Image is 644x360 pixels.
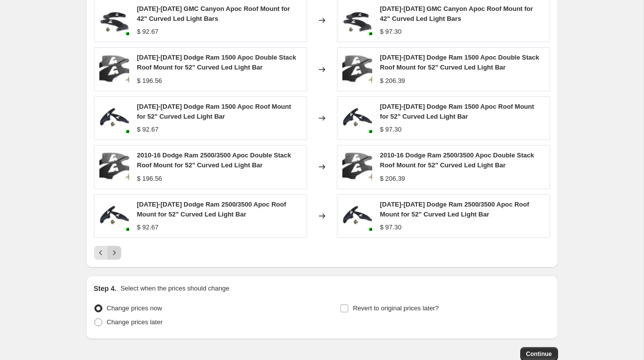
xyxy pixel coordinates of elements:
span: Revert to original prices later? [353,304,439,312]
span: $ 196.56 [137,175,162,182]
span: $ 97.30 [380,126,402,133]
img: 3500-Apoc-Double-Stack-Roof-Mount-for-52_-Curved-Led-Light-Bar-Apoc-Industries-54642411_80x.jpg [342,152,372,182]
span: $ 97.30 [380,223,402,231]
span: Change prices now [107,304,162,312]
span: [DATE]-[DATE] Dodge Ram 1500 Apoc Roof Mount for 52" Curved Led Light Bar [137,103,291,120]
img: 2009-2016-Dodge-Ram-1500-Apoc-Double-Stack-Roof-Mount-for-52_-Curved-Led-Light-Bar-Apoc-Industrie... [342,55,372,84]
span: $ 92.67 [137,126,159,133]
span: 2010-16 Dodge Ram 2500/3500 Apoc Double Stack Roof Mount for 52" Curved Led Light Bar [380,151,534,169]
span: $ 92.67 [137,28,159,35]
span: [DATE]-[DATE] GMC Canyon Apoc Roof Mount for 42" Curved Led Light Bars [137,5,290,22]
h2: Step 4. [94,284,117,293]
span: [DATE]-[DATE] Dodge Ram 1500 Apoc Roof Mount for 52" Curved Led Light Bar [380,103,534,120]
span: $ 92.67 [137,223,159,231]
img: 2009-2016-Dodge-Ram-1500-Apoc-Roof-Mount-for-52_-Curved-Led-Light-Bar-Apoc-Industries-54642292_80... [342,103,372,133]
span: [DATE]-[DATE] Dodge Ram 2500/3500 Apoc Roof Mount for 52" Curved Led Light Bar [137,201,286,218]
span: [DATE]-[DATE] GMC Canyon Apoc Roof Mount for 42" Curved Led Light Bars [380,5,533,22]
nav: Pagination [94,246,121,260]
span: [DATE]-[DATE] Dodge Ram 1500 Apoc Double Stack Roof Mount for 52" Curved Led Light Bar [137,54,296,71]
img: 2009-2016-Dodge-Ram-1500-Apoc-Double-Stack-Roof-Mount-for-52_-Curved-Led-Light-Bar-Apoc-Industrie... [99,55,129,84]
img: 3500-Apoc-Roof-Mount-for-52_-Curved-Led-Light-Bar-Apoc-Industries-54642379_80x.jpg [342,201,372,231]
span: Change prices later [107,318,163,326]
img: 3500-Apoc-Roof-Mount-for-52_-Curved-Led-Light-Bar-Apoc-Industries-54642379_80x.jpg [99,201,129,231]
img: 3500-Apoc-Double-Stack-Roof-Mount-for-52_-Curved-Led-Light-Bar-Apoc-Industries-54642411_80x.jpg [99,152,129,182]
span: [DATE]-[DATE] Dodge Ram 2500/3500 Apoc Roof Mount for 52" Curved Led Light Bar [380,201,529,218]
button: Next [107,246,121,260]
span: 2010-16 Dodge Ram 2500/3500 Apoc Double Stack Roof Mount for 52" Curved Led Light Bar [137,151,291,169]
span: $ 206.39 [380,175,405,182]
span: [DATE]-[DATE] Dodge Ram 1500 Apoc Double Stack Roof Mount for 52" Curved Led Light Bar [380,54,539,71]
img: 2004-2012-GMC-Canyon-Apoc-Roof-Mount-for-42_-Curved-Led-Light-Bars-Apoc-Industries-54649227_80x.jpg [99,5,129,35]
span: $ 196.56 [137,77,162,84]
img: 2009-2016-Dodge-Ram-1500-Apoc-Roof-Mount-for-52_-Curved-Led-Light-Bar-Apoc-Industries-54642292_80... [99,103,129,133]
span: $ 206.39 [380,77,405,84]
span: $ 97.30 [380,28,402,35]
span: Continue [526,350,552,358]
img: 2004-2012-GMC-Canyon-Apoc-Roof-Mount-for-42_-Curved-Led-Light-Bars-Apoc-Industries-54649227_80x.jpg [342,5,372,35]
button: Previous [94,246,108,260]
p: Select when the prices should change [120,284,229,293]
